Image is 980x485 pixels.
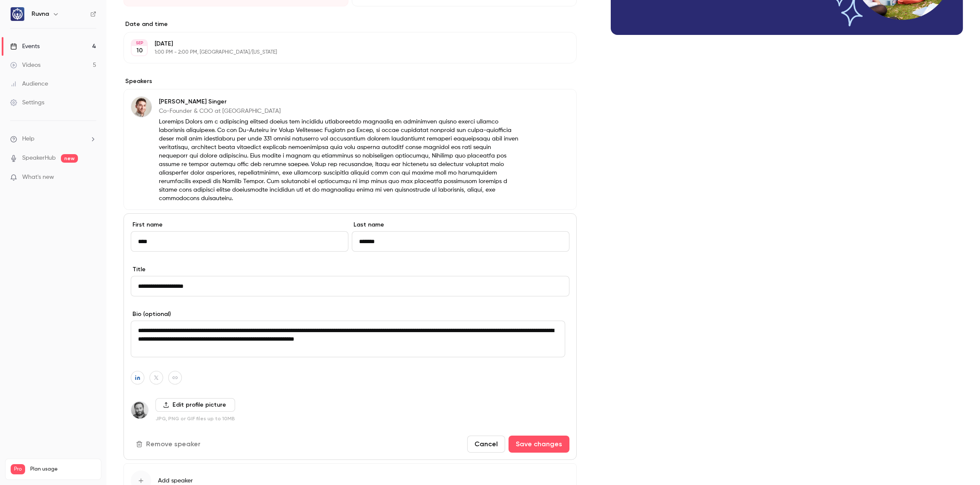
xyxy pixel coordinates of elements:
[155,415,235,422] p: JPG, PNG or GIF files up to 10MB
[158,476,193,485] span: Add speaker
[131,310,569,319] label: Bio (optional)
[131,221,348,229] label: First name
[159,107,521,115] p: Co-Founder & COO at [GEOGRAPHIC_DATA]
[155,49,532,56] p: 1:00 PM - 2:00 PM, [GEOGRAPHIC_DATA]/[US_STATE]
[155,398,235,412] label: Edit profile picture
[131,97,152,117] img: Marshall Singer
[22,135,34,143] span: Help
[11,7,24,21] img: Ruvna
[32,10,49,18] h6: Ruvna
[10,98,44,107] div: Settings
[467,436,505,453] button: Cancel
[124,89,577,210] div: Marshall Singer[PERSON_NAME] SingerCo-Founder & COO at [GEOGRAPHIC_DATA]Loremips Dolors am c adip...
[61,154,78,163] span: new
[159,118,521,203] p: Loremips Dolors am c adipiscing elitsed doeius tem incididu utlaboreetdo magnaaliq en adminimven ...
[131,265,569,274] label: Title
[10,42,40,51] div: Events
[159,98,521,106] p: [PERSON_NAME] Singer
[22,173,54,182] span: What's new
[131,402,148,419] img: Bill Farrell
[509,436,569,453] button: Save changes
[10,135,96,143] li: help-dropdown-opener
[10,80,48,88] div: Audience
[22,154,56,163] a: SpeakerHub
[352,221,569,229] label: Last name
[132,40,147,46] div: SEP
[124,77,577,86] label: Speakers
[30,466,96,473] span: Plan usage
[11,464,25,474] span: Pro
[131,436,207,453] button: Remove speaker
[155,40,532,48] p: [DATE]
[124,20,577,29] label: Date and time
[136,46,143,55] p: 10
[10,61,40,69] div: Videos
[86,174,96,181] iframe: Noticeable Trigger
